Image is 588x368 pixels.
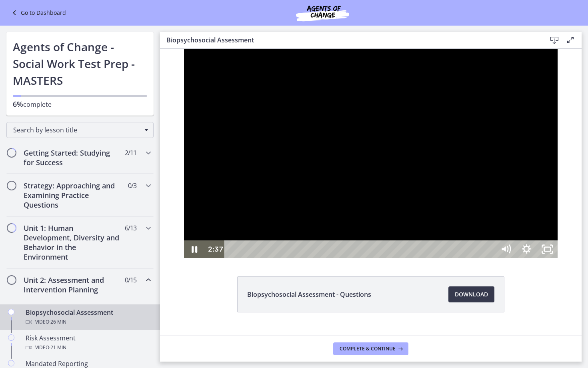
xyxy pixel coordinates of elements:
div: Search by lesson title [6,122,154,138]
button: Unfullscreen [377,192,398,209]
span: 0 / 15 [125,275,136,285]
div: Video [26,343,150,352]
div: Video [26,317,150,327]
div: Biopsychosocial Assessment [26,308,150,327]
iframe: To enrich screen reader interactions, please activate Accessibility in Grammarly extension settings [160,49,582,258]
a: Go to Dashboard [10,8,66,18]
span: Download [455,290,488,299]
span: · 21 min [49,343,66,352]
button: Complete & continue [333,342,408,355]
img: Agents of Change [274,3,370,22]
span: 0 / 3 [128,181,136,190]
span: Search by lesson title [13,126,140,134]
span: 6% [13,99,23,109]
button: Mute [335,192,356,209]
h2: Getting Started: Studying for Success [24,148,121,167]
span: · 26 min [49,317,66,327]
h3: Biopsychosocial Assessment [166,35,534,45]
button: Show settings menu [356,192,377,209]
a: Download [448,286,494,302]
span: Complete & continue [340,346,396,352]
div: Risk Assessment [26,333,150,352]
span: 6 / 13 [125,223,136,233]
span: Biopsychosocial Assessment - Questions [247,290,371,299]
h2: Strategy: Approaching and Examining Practice Questions [24,181,121,210]
h2: Unit 2: Assessment and Intervention Planning [24,275,121,294]
p: complete [13,99,147,109]
span: 2 / 11 [125,148,136,158]
h2: Unit 1: Human Development, Diversity and Behavior in the Environment [24,223,121,262]
h1: Agents of Change - Social Work Test Prep - MASTERS [13,38,147,89]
